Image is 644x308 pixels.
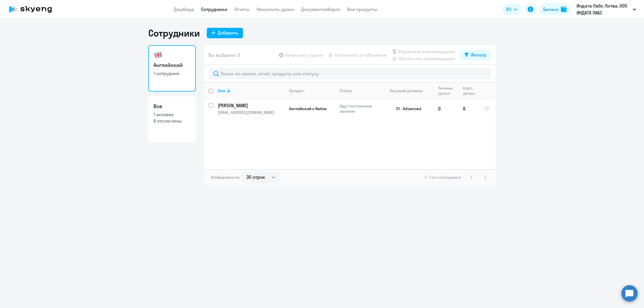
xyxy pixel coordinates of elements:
a: Отчеты [234,6,250,12]
td: 0 [433,99,458,118]
p: Идут постоянные занятия [340,103,379,114]
h1: Сотрудники [148,27,200,39]
div: Добавить [218,29,238,36]
div: Продукт [289,88,335,93]
span: Вы выбрали: 0 [208,52,240,59]
img: balance [561,6,567,12]
h3: Английский [153,61,191,69]
button: Балансbalance [540,3,570,15]
a: Английский1 сотрудник [148,45,196,92]
div: Продукт [289,88,305,93]
button: Индата Лабс Литва, ООО ИНДАТА ЛАБС [574,2,639,16]
button: RU [502,3,521,15]
img: english [153,50,163,60]
div: Статус [340,88,379,93]
td: C1 - Advanced [380,99,433,118]
span: RU [506,6,511,13]
input: Поиск по имени, email, продукту или статусу [208,68,491,79]
div: Корп. уроки [463,85,479,96]
div: Статус [340,88,352,93]
a: Дашборд [174,6,194,12]
button: Добавить [207,28,243,38]
div: Имя [218,88,225,93]
span: 1 - 1 из 1 сотрудника [425,175,461,180]
a: Сотрудники [201,6,227,12]
a: [PERSON_NAME] [218,102,284,109]
div: Текущий уровень [384,88,433,93]
a: Все продукты [347,6,377,12]
td: 6 [458,99,480,118]
span: Английский с Native [289,106,327,111]
div: Текущий уровень [390,88,423,93]
span: Отображать по: [211,175,240,180]
p: [PERSON_NAME] [218,102,283,109]
div: Личные уроки [438,85,458,96]
a: Документооборот [301,6,340,12]
div: Личные уроки [438,85,454,96]
p: [EMAIL_ADDRESS][DOMAIN_NAME] [218,110,284,115]
div: Имя [218,88,284,93]
div: Баланс [543,6,559,13]
h3: Все [153,103,191,110]
button: Фильтр [460,50,491,60]
p: 8 отключены [153,118,191,124]
div: Фильтр [471,51,486,58]
p: 1 активен [153,111,191,118]
a: Начислить уроки [257,6,294,12]
a: Все1 активен8 отключены [148,96,196,143]
div: Корп. уроки [463,85,475,96]
p: 1 сотрудник [153,70,191,76]
p: Индата Лабс Литва, ООО ИНДАТА ЛАБС [577,2,630,16]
